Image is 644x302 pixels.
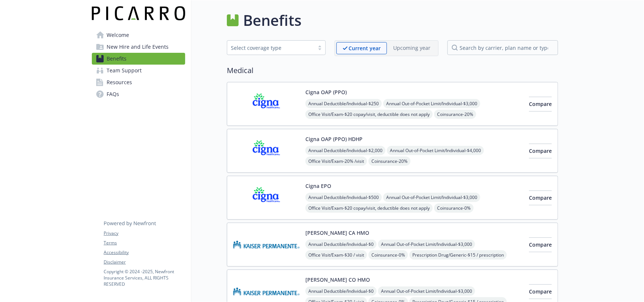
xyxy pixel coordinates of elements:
[231,44,311,52] div: Select coverage type
[305,286,377,296] span: Annual Deductible/Individual - $0
[107,41,169,53] span: New Hire and Life Events
[387,42,437,54] span: Upcoming year
[529,100,552,107] span: Compare
[305,276,370,284] button: [PERSON_NAME] CO HMO
[387,146,484,155] span: Annual Out-of-Pocket Limit/Individual - $4,000
[227,65,558,76] h2: Medical
[107,53,127,65] span: Benefits
[529,288,552,295] span: Compare
[305,229,369,237] button: [PERSON_NAME] CA HMO
[92,65,185,76] a: Team Support
[529,241,552,248] span: Compare
[92,53,185,65] a: Benefits
[434,203,474,213] span: Coinsurance - 0%
[305,193,382,202] span: Annual Deductible/Individual - $500
[233,135,300,167] img: CIGNA carrier logo
[305,99,382,108] span: Annual Deductible/Individual - $250
[529,191,552,205] button: Compare
[305,240,377,249] span: Annual Deductible/Individual - $0
[529,284,552,299] button: Compare
[107,76,132,88] span: Resources
[378,286,475,296] span: Annual Out-of-Pocket Limit/Individual - $3,000
[305,88,347,96] button: Cigna OAP (PPO)
[383,193,480,202] span: Annual Out-of-Pocket Limit/Individual - $3,000
[305,182,331,190] button: Cigna EPO
[233,229,300,260] img: Kaiser Permanente Insurance Company carrier logo
[92,29,185,41] a: Welcome
[393,44,430,52] p: Upcoming year
[107,29,129,41] span: Welcome
[349,44,381,52] p: Current year
[305,203,433,213] span: Office Visit/Exam - $20 copay/visit, deductible does not apply
[305,135,363,143] button: Cigna OAP (PPO) HDHP
[104,268,185,287] p: Copyright © 2024 - 2025 , Newfront Insurance Services, ALL RIGHTS RESERVED
[409,250,507,260] span: Prescription Drug/Generic - $15 / prescription
[92,41,185,53] a: New Hire and Life Events
[305,157,367,166] span: Office Visit/Exam - 20% /visit
[243,9,301,31] h1: Benefits
[529,194,552,201] span: Compare
[104,249,185,256] a: Accessibility
[107,65,142,76] span: Team Support
[383,99,480,108] span: Annual Out-of-Pocket Limit/Individual - $3,000
[104,240,185,246] a: Terms
[447,40,558,55] input: search by carrier, plan name or type
[434,110,476,119] span: Coinsurance - 20%
[92,88,185,100] a: FAQs
[305,250,367,260] span: Office Visit/Exam - $30 / visit
[233,182,300,213] img: CIGNA carrier logo
[305,146,385,155] span: Annual Deductible/Individual - $2,000
[368,250,408,260] span: Coinsurance - 0%
[104,259,185,265] a: Disclaimer
[233,88,300,120] img: CIGNA carrier logo
[529,147,552,154] span: Compare
[104,230,185,237] a: Privacy
[368,157,411,166] span: Coinsurance - 20%
[107,88,119,100] span: FAQs
[529,97,552,111] button: Compare
[305,110,433,119] span: Office Visit/Exam - $20 copay/visit, deductible does not apply
[529,237,552,252] button: Compare
[378,240,475,249] span: Annual Out-of-Pocket Limit/Individual - $3,000
[92,76,185,88] a: Resources
[529,144,552,158] button: Compare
